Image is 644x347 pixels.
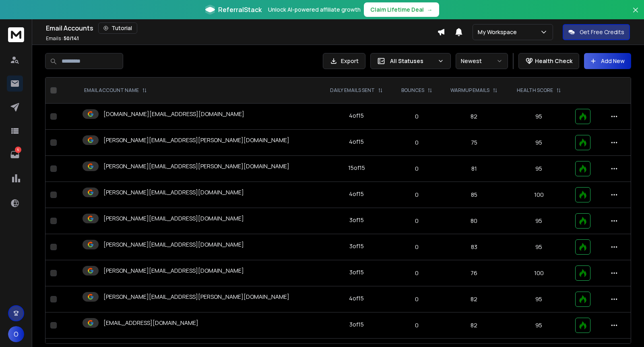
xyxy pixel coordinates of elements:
[103,188,244,196] p: [PERSON_NAME][EMAIL_ADDRESS][DOMAIN_NAME]
[507,234,570,260] td: 95
[507,130,570,156] td: 95
[390,57,434,65] p: All Statuses
[518,53,579,69] button: Health Check
[397,191,436,199] p: 0
[103,136,289,144] p: [PERSON_NAME][EMAIL_ADDRESS][PERSON_NAME][DOMAIN_NAME]
[218,5,262,14] span: ReferralStack
[349,294,364,302] div: 4 of 15
[348,164,365,172] div: 15 of 15
[441,312,507,339] td: 82
[450,87,489,94] p: WARMUP EMAILS
[441,260,507,286] td: 76
[397,269,436,277] p: 0
[46,35,79,42] p: Emails :
[323,53,365,69] button: Export
[535,57,572,65] p: Health Check
[397,139,436,147] p: 0
[330,87,375,94] p: DAILY EMAILS SENT
[584,53,631,69] button: Add New
[397,243,436,251] p: 0
[349,216,364,224] div: 3 of 15
[563,24,630,40] button: Get Free Credits
[397,165,436,173] p: 0
[427,6,433,14] span: →
[103,267,244,275] p: [PERSON_NAME][EMAIL_ADDRESS][DOMAIN_NAME]
[401,87,424,94] p: BOUNCES
[15,147,21,153] p: 5
[103,162,289,170] p: [PERSON_NAME][EMAIL_ADDRESS][PERSON_NAME][DOMAIN_NAME]
[397,217,436,225] p: 0
[8,326,24,342] button: O
[456,53,508,69] button: Newest
[507,182,570,208] td: 100
[103,241,244,249] p: [PERSON_NAME][EMAIL_ADDRESS][DOMAIN_NAME]
[349,320,364,329] div: 3 of 15
[507,286,570,312] td: 95
[103,293,289,301] p: [PERSON_NAME][EMAIL_ADDRESS][PERSON_NAME][DOMAIN_NAME]
[507,312,570,339] td: 95
[507,156,570,182] td: 95
[364,2,439,17] button: Claim Lifetime Deal→
[441,208,507,234] td: 80
[46,22,437,34] div: Email Accounts
[441,104,507,130] td: 82
[441,234,507,260] td: 83
[349,112,364,120] div: 4 of 15
[7,147,23,163] a: 5
[580,28,624,36] p: Get Free Credits
[441,286,507,312] td: 82
[349,190,364,198] div: 4 of 15
[441,130,507,156] td: 75
[517,87,553,94] p: HEALTH SCORE
[397,295,436,303] p: 0
[349,138,364,146] div: 4 of 15
[441,156,507,182] td: 81
[268,6,361,14] p: Unlock AI-powered affiliate growth
[349,242,364,250] div: 3 of 15
[478,28,520,36] p: My Workspace
[441,182,507,208] td: 85
[397,321,436,329] p: 0
[103,110,244,118] p: [DOMAIN_NAME][EMAIL_ADDRESS][DOMAIN_NAME]
[103,214,244,222] p: [PERSON_NAME][EMAIL_ADDRESS][DOMAIN_NAME]
[98,22,137,34] button: Tutorial
[397,112,436,120] p: 0
[630,5,641,24] button: Close banner
[507,104,570,130] td: 95
[507,208,570,234] td: 95
[507,260,570,286] td: 100
[84,87,147,94] div: EMAIL ACCOUNT NAME
[103,319,198,327] p: [EMAIL_ADDRESS][DOMAIN_NAME]
[349,268,364,276] div: 3 of 15
[64,35,79,42] span: 50 / 141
